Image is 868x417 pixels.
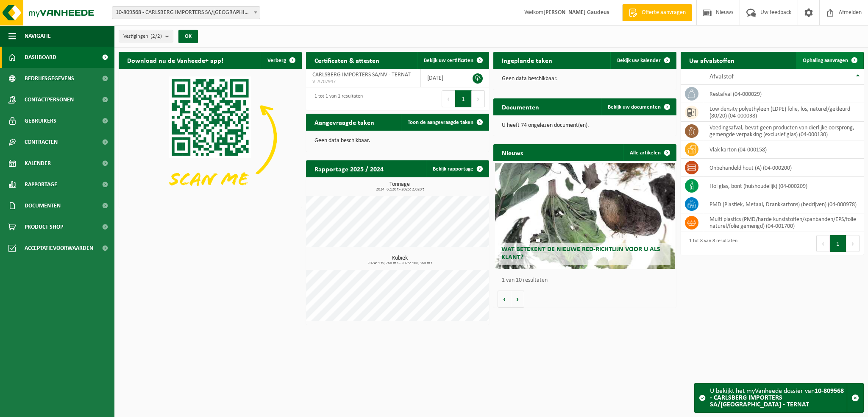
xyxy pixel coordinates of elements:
span: 10-809568 - CARLSBERG IMPORTERS SA/NV - TERNAT [112,7,260,19]
span: Contactpersonen [25,89,74,110]
span: 2024: 139,760 m3 - 2025: 108,360 m3 [310,261,489,266]
div: 1 tot 8 van 8 resultaten [685,234,737,253]
a: Offerte aanvragen [622,4,692,21]
span: Ophaling aanvragen [803,58,848,63]
div: 1 tot 1 van 1 resultaten [310,90,363,108]
span: Acceptatievoorwaarden [25,238,93,259]
td: low density polyethyleen (LDPE) folie, los, naturel/gekleurd (80/20) (04-000038) [703,103,864,122]
p: Geen data beschikbaar. [502,76,668,82]
td: restafval (04-000029) [703,85,864,103]
a: Wat betekent de nieuwe RED-richtlijn voor u als klant? [495,163,674,269]
button: Vestigingen(2/2) [119,30,173,42]
span: Bekijk uw kalender [617,58,661,63]
td: [DATE] [421,69,463,87]
count: (2/2) [150,34,162,39]
span: Gebruikers [25,110,56,132]
strong: [PERSON_NAME] Gaudeus [543,9,609,16]
h3: Kubiek [310,255,489,266]
h2: Nieuws [493,144,531,161]
span: Bedrijfsgegevens [25,68,74,89]
button: Previous [442,90,455,107]
td: PMD (Plastiek, Metaal, Drankkartons) (bedrijven) (04-000978) [703,195,864,213]
button: Next [472,90,485,107]
span: Kalender [25,153,51,174]
span: CARLSBERG IMPORTERS SA/NV - TERNAT [312,72,411,78]
button: Next [846,235,860,252]
button: OK [178,30,198,43]
button: Volgende [511,291,524,308]
a: Bekijk rapportage [426,160,488,177]
span: Contracten [25,132,58,153]
img: Download de VHEPlus App [119,69,302,206]
span: Offerte aanvragen [640,8,688,17]
p: 1 van 10 resultaten [502,277,672,283]
h2: Aangevraagde taken [306,114,383,130]
span: Rapportage [25,174,57,195]
button: Previous [816,235,830,252]
span: Bekijk uw certificaten [424,58,473,63]
span: Bekijk uw documenten [608,104,661,110]
a: Bekijk uw documenten [601,98,676,115]
button: Verberg [261,52,301,69]
a: Toon de aangevraagde taken [401,114,488,131]
td: vlak karton (04-000158) [703,140,864,159]
span: Vestigingen [123,30,162,43]
span: VLA707947 [312,78,414,85]
strong: 10-809568 - CARLSBERG IMPORTERS SA/[GEOGRAPHIC_DATA] - TERNAT [710,388,844,408]
td: onbehandeld hout (A) (04-000200) [703,159,864,177]
h2: Ingeplande taken [493,52,561,68]
div: U bekijkt het myVanheede dossier van [710,383,847,412]
span: Toon de aangevraagde taken [408,120,473,125]
a: Bekijk uw certificaten [417,52,488,69]
button: 1 [455,90,472,107]
td: hol glas, bont (huishoudelijk) (04-000209) [703,177,864,195]
a: Ophaling aanvragen [796,52,863,69]
span: 10-809568 - CARLSBERG IMPORTERS SA/NV - TERNAT [112,6,260,19]
h3: Tonnage [310,182,489,192]
span: Wat betekent de nieuwe RED-richtlijn voor u als klant? [501,246,660,261]
button: 1 [830,235,846,252]
span: Dashboard [25,47,56,68]
span: Verberg [267,58,286,63]
a: Bekijk uw kalender [610,52,676,69]
h2: Certificaten & attesten [306,52,388,68]
span: 2024: 6,120 t - 2025: 2,020 t [310,188,489,192]
h2: Uw afvalstoffen [681,52,743,68]
span: Afvalstof [709,73,734,80]
h2: Documenten [493,98,548,115]
td: multi plastics (PMD/harde kunststoffen/spanbanden/EPS/folie naturel/folie gemengd) (04-001700) [703,213,864,232]
td: voedingsafval, bevat geen producten van dierlijke oorsprong, gemengde verpakking (exclusief glas)... [703,122,864,140]
span: Product Shop [25,216,63,238]
p: U heeft 74 ongelezen document(en). [502,123,668,129]
p: Geen data beschikbaar. [314,138,481,144]
button: Vorige [498,291,511,308]
h2: Rapportage 2025 / 2024 [306,160,392,177]
span: Navigatie [25,25,51,47]
span: Documenten [25,195,61,216]
a: Alle artikelen [623,144,676,161]
h2: Download nu de Vanheede+ app! [119,52,232,68]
